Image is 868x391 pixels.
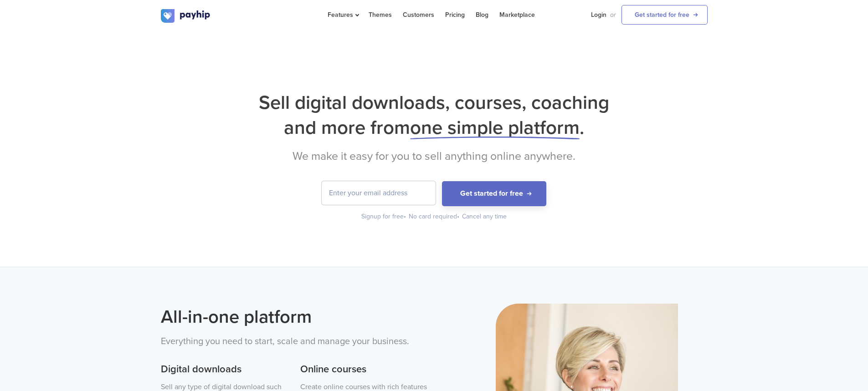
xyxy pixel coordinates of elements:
h1: Sell digital downloads, courses, coaching and more from [161,90,708,140]
span: • [457,213,459,220]
h3: Online courses [300,362,427,377]
span: one simple platform [410,116,580,139]
img: logo.svg [161,9,211,23]
input: Enter your email address [322,181,436,205]
div: No card required [409,212,460,221]
button: Get started for free [442,181,546,206]
span: • [404,213,406,220]
span: Features [328,11,358,19]
h2: All-in-one platform [161,304,427,330]
div: Signup for free [361,212,407,221]
div: Cancel any time [462,212,507,221]
p: Everything you need to start, scale and manage your business. [161,335,427,349]
span: . [580,116,584,139]
a: Get started for free [621,5,708,25]
h3: Digital downloads [161,362,288,377]
h2: We make it easy for you to sell anything online anywhere. [161,149,708,163]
